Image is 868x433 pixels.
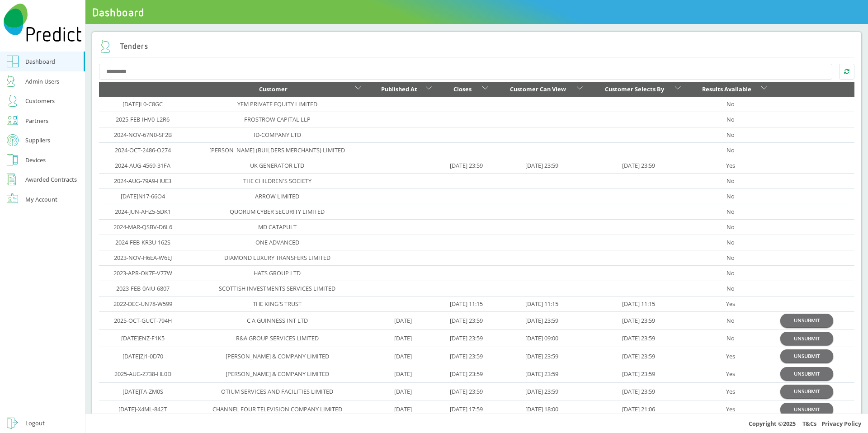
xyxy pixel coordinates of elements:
a: No [726,269,735,277]
a: Yes [726,352,735,360]
div: Customer [193,84,353,94]
a: [DATE] [394,334,412,342]
a: [DATE] [394,370,412,378]
a: QUORUM CYBER SECURITY LIMITED [230,207,325,216]
a: No [726,177,735,185]
a: No [726,238,735,246]
a: 2023-APR-OK7F-V77W [113,269,172,277]
a: No [726,146,735,154]
a: [PERSON_NAME] (BUILDERS MERCHANTS) LIMITED [209,146,345,154]
button: UNSUBMIT [780,403,833,416]
a: [DATE]ZJ1-0D70 [123,352,163,360]
a: 2024-AUG-4569-31FA [115,161,170,169]
a: [DATE] 23:59 [525,316,558,325]
a: [DATE] 11:15 [525,300,558,308]
a: ID-COMPANY LTD [254,131,301,139]
a: No [726,115,735,123]
div: Customers [25,95,55,106]
a: 2024-FEB-KR3U-162S [115,238,170,246]
a: [DATE] [394,316,412,325]
a: Yes [726,161,735,169]
button: UNSUBMIT [780,367,833,380]
a: [DATE] 11:15 [622,300,655,308]
a: MD CATAPULT [258,223,297,231]
a: No [726,207,735,216]
a: [PERSON_NAME] & COMPANY LIMITED [226,352,329,360]
a: 2024-MAR-QSBV-D6L6 [113,223,172,231]
a: No [726,316,735,325]
a: No [726,254,735,262]
a: [DATE] 23:59 [525,352,558,360]
a: FROSTROW CAPITAL LLP [244,115,311,123]
a: No [726,223,735,231]
a: [DATE] 11:15 [450,300,483,308]
a: Yes [726,405,735,413]
a: [DATE]-X4ML-842T [118,405,167,413]
a: 2025-FEB-IHV0-L2R6 [116,115,170,123]
a: DIAMOND LUXURY TRANSFERS LIMITED [224,254,330,262]
a: [DATE] 18:00 [525,405,558,413]
a: 2025-OCT-GUCT-794H [114,316,172,325]
a: [DATE] 23:59 [622,334,655,342]
a: Yes [726,370,735,378]
a: [DATE] 23:59 [450,370,483,378]
a: 2022-DEC-UN78-W599 [113,300,172,308]
a: [DATE]L0-C8GC [123,100,163,108]
a: [DATE] [394,387,412,395]
a: HATS GROUP LTD [254,269,301,277]
a: [DATE] [394,405,412,413]
div: Partners [25,115,48,126]
a: [DATE] 23:59 [450,316,483,325]
a: Privacy Policy [821,419,861,428]
a: THE KING'S TRUST [253,300,302,308]
a: Yes [726,300,735,308]
a: SCOTTISH INVESTMENTS SERVICES LIMITED [219,284,335,292]
div: Admin Users [25,76,59,87]
a: ONE ADVANCED [255,238,299,246]
div: Customer Selects By [596,84,673,94]
div: Awarded Contracts [25,174,77,185]
a: T&Cs [802,419,816,428]
a: 2023-NOV-H6EA-W6EJ [114,254,172,262]
img: Predict Mobile [4,4,82,42]
a: Yes [726,387,735,395]
button: UNSUBMIT [780,349,833,362]
a: [DATE]TA-ZM0S [123,387,163,395]
a: YFM PRIVATE EQUITY LIMITED [237,100,317,108]
a: [PERSON_NAME] & COMPANY LIMITED [226,370,329,378]
a: [DATE] 17:59 [450,405,483,413]
div: Logout [25,418,45,428]
a: No [726,100,735,108]
a: No [726,192,735,200]
a: [DATE] 23:59 [622,161,655,169]
a: [DATE] 23:59 [622,352,655,360]
a: No [726,284,735,292]
a: [DATE] 23:59 [622,370,655,378]
button: UNSUBMIT [780,385,833,398]
a: [DATE] 23:59 [525,387,558,395]
a: C A GUINNESS INT LTD [247,316,308,325]
div: My Account [25,194,57,205]
a: OTIUM SERVICES AND FACILITIES LIMITED [221,387,333,395]
a: 2024-NOV-67N0-SF2B [114,131,172,139]
a: No [726,131,735,139]
button: UNSUBMIT [780,314,833,327]
a: [DATE] 23:59 [450,387,483,395]
a: [DATE] 23:59 [525,370,558,378]
a: ARROW LIMITED [255,192,299,200]
a: [DATE] 23:59 [622,316,655,325]
a: [DATE] 09:00 [525,334,558,342]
